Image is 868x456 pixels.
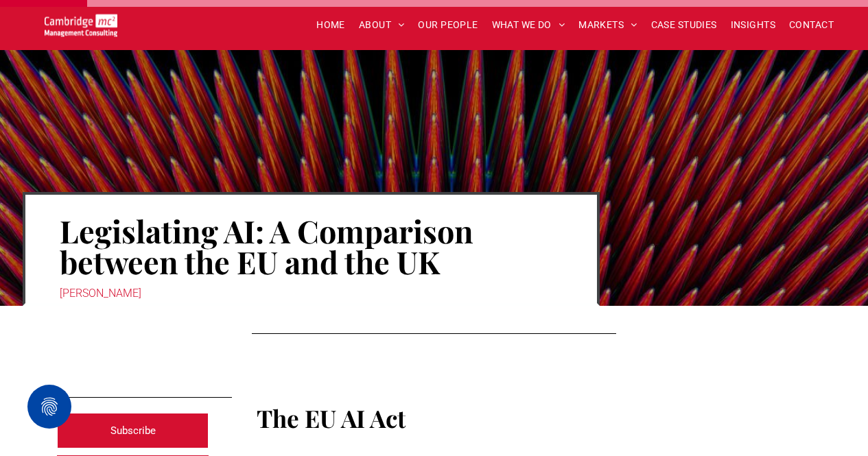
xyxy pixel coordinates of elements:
a: WHAT WE DO [485,14,572,36]
img: Go to Homepage [45,14,117,36]
span: The EU AI Act [257,402,406,434]
a: MARKETS [572,14,644,36]
a: Subscribe [57,413,209,448]
a: CONTACT [782,14,841,36]
a: Your Business Transformed | Cambridge Management Consulting [45,16,117,30]
h1: Legislating AI: A Comparison between the EU and the UK [60,214,563,278]
div: [PERSON_NAME] [60,284,563,303]
a: ABOUT [352,14,412,36]
a: INSIGHTS [724,14,782,36]
a: OUR PEOPLE [411,14,484,36]
a: HOME [309,14,352,36]
span: Subscribe [110,413,156,448]
a: CASE STUDIES [644,14,724,36]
